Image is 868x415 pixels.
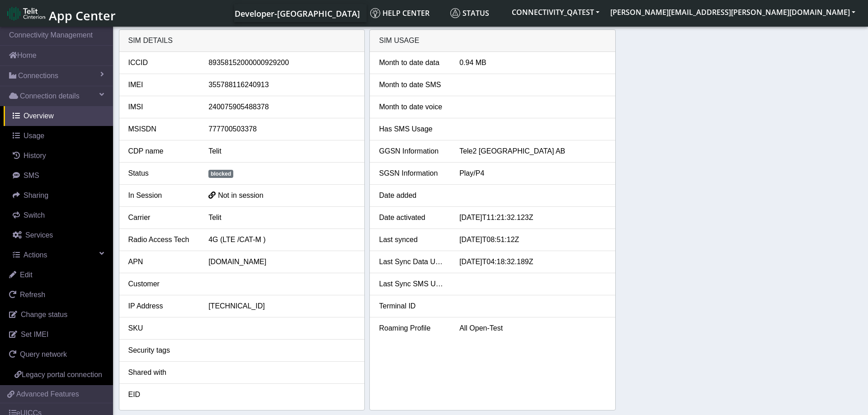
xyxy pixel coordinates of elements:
div: Tele2 [GEOGRAPHIC_DATA] AB [453,146,613,157]
a: Actions [4,245,113,265]
img: knowledge.svg [370,8,380,18]
div: All Open-Test [453,323,613,334]
div: [DATE]T11:21:32.123Z [453,212,613,223]
div: 240075905488378 [202,102,362,112]
div: Last synced [372,234,453,245]
div: Month to date voice [372,102,453,112]
div: Carrier [122,212,202,223]
span: Connections [18,70,58,81]
span: History [24,152,46,159]
span: Sharing [24,191,48,199]
div: GGSN Information [372,146,453,157]
a: Status [447,4,506,22]
div: [DOMAIN_NAME] [202,256,362,267]
div: Telit [202,146,362,157]
div: 4G (LTE /CAT-M ) [202,234,362,245]
a: Services [4,225,113,245]
span: SMS [24,172,39,179]
a: SMS [4,166,113,186]
div: Play/P4 [453,168,613,179]
div: [TECHNICAL_ID] [202,301,362,312]
span: Set IMEI [21,331,48,338]
span: Change status [21,311,67,318]
div: IMEI [122,79,202,90]
span: Refresh [20,291,45,298]
div: IMSI [122,102,202,112]
div: [DATE]T08:51:12Z [453,234,613,245]
span: App Center [49,7,116,24]
span: Query network [20,350,67,358]
span: Status [450,8,489,18]
div: 355788116240913 [202,79,362,90]
span: blocked [208,170,233,178]
div: CDP name [122,146,202,157]
div: SGSN Information [372,168,453,179]
div: MSISDN [122,124,202,135]
div: Month to date data [372,57,453,68]
div: Terminal ID [372,301,453,312]
div: [DATE]T04:18:32.189Z [453,256,613,267]
div: Customer [122,279,202,289]
span: Help center [370,8,429,18]
a: History [4,146,113,166]
span: Developer-[GEOGRAPHIC_DATA] [235,8,360,19]
div: Status [122,168,202,179]
span: Actions [24,251,47,259]
div: EID [122,389,202,400]
div: 89358152000000929200 [202,57,362,68]
div: SIM Usage [370,30,615,52]
span: Edit [20,271,33,279]
span: Usage [24,132,44,140]
a: Sharing [4,186,113,205]
a: Usage [4,126,113,146]
div: Security tags [122,345,202,356]
div: Shared with [122,367,202,378]
span: Connection details [20,91,80,102]
div: Last Sync SMS Usage [372,279,453,289]
div: Telit [202,212,362,223]
img: logo-telit-cinterion-gw-new.png [7,6,45,21]
span: Advanced Features [16,389,79,400]
button: [PERSON_NAME][EMAIL_ADDRESS][PERSON_NAME][DOMAIN_NAME] [605,4,861,20]
div: IP Address [122,301,202,312]
a: Overview [4,106,113,126]
img: status.svg [450,8,460,18]
a: Help center [367,4,447,22]
div: SIM details [119,30,365,52]
div: Radio Access Tech [122,234,202,245]
div: 0.94 MB [453,57,613,68]
div: Has SMS Usage [372,124,453,135]
button: CONNECTIVITY_QATEST [506,4,605,20]
div: ICCID [122,57,202,68]
span: Services [25,231,53,239]
a: Switch [4,205,113,225]
div: 777700503378 [202,124,362,135]
div: SKU [122,323,202,334]
div: In Session [122,190,202,201]
span: Not in session [218,191,264,199]
div: Roaming Profile [372,323,453,334]
span: Legacy portal connection [22,371,102,378]
div: Date activated [372,212,453,223]
a: Your current platform instance [234,4,359,22]
a: App Center [7,4,114,23]
div: Last Sync Data Usage [372,256,453,267]
div: Date added [372,190,453,201]
span: Overview [24,112,54,120]
div: APN [122,256,202,267]
span: Switch [24,211,45,219]
div: Month to date SMS [372,79,453,90]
